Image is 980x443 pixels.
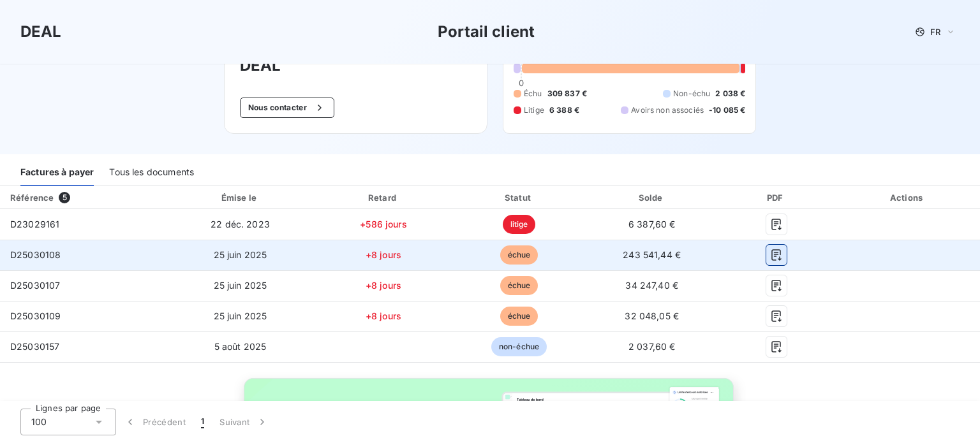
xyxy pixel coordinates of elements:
[623,249,681,260] span: 243 541,44 €
[673,88,710,99] span: Non-échu
[547,88,587,99] span: 309 837 €
[20,159,94,186] div: Factures à payer
[20,20,62,43] h3: DEAL
[31,416,47,428] span: 100
[625,280,678,291] span: 34 247,40 €
[10,341,59,352] span: D25030157
[519,78,524,88] span: 0
[211,219,270,229] span: 22 déc. 2023
[214,310,267,321] span: 25 juin 2025
[838,191,977,204] div: Actions
[628,219,676,229] span: 6 387,60 €
[240,98,334,118] button: Nous contacter
[10,192,54,203] div: Référence
[500,276,538,295] span: échue
[212,409,276,435] button: Suivant
[500,307,538,326] span: échue
[500,245,538,265] span: échue
[10,219,59,229] span: D23029161
[503,215,536,234] span: litige
[709,105,745,116] span: -10 085 €
[631,105,704,116] span: Avoirs non associés
[549,105,579,116] span: 6 388 €
[524,88,542,99] span: Échu
[625,310,679,321] span: 32 048,05 €
[168,191,312,204] div: Émise le
[628,341,676,352] span: 2 037,60 €
[201,416,204,428] span: 1
[715,88,745,99] span: 2 038 €
[455,191,584,204] div: Statut
[10,249,61,260] span: D25030108
[317,191,449,204] div: Retard
[59,192,70,203] span: 5
[214,249,267,260] span: 25 juin 2025
[360,219,407,229] span: +586 jours
[524,105,544,116] span: Litige
[366,310,401,321] span: +8 jours
[588,191,715,204] div: Solde
[193,409,212,435] button: 1
[438,20,535,43] h3: Portail client
[10,310,61,321] span: D25030109
[10,280,60,291] span: D25030107
[720,191,833,204] div: PDF
[930,27,940,37] span: FR
[214,341,267,352] span: 5 août 2025
[109,159,194,186] div: Tous les documents
[240,54,471,77] h3: DEAL
[214,280,267,291] span: 25 juin 2025
[491,337,547,356] span: non-échue
[366,280,401,291] span: +8 jours
[366,249,401,260] span: +8 jours
[116,409,193,435] button: Précédent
